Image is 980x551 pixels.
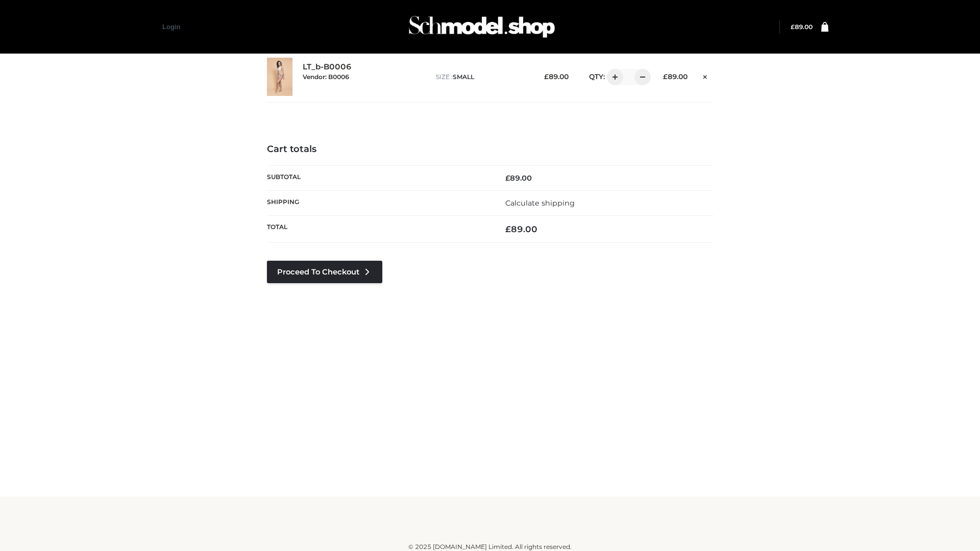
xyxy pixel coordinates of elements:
span: £ [663,72,668,81]
a: Login [162,23,180,31]
a: Remove this item [698,69,713,82]
bdi: 89.00 [505,224,537,234]
th: Total [267,216,490,243]
a: £89.00 [791,23,813,31]
small: Vendor: B0006 [303,73,349,81]
img: Schmodel Admin 964 [405,7,558,47]
span: SMALL [453,73,474,81]
bdi: 89.00 [663,72,688,81]
a: Proceed to Checkout [267,261,382,283]
th: Subtotal [267,165,490,190]
span: £ [544,72,549,81]
p: size : [436,72,528,82]
span: £ [505,173,510,183]
a: Calculate shipping [505,198,575,208]
div: LT_b-B0006 [303,62,426,91]
bdi: 89.00 [505,173,532,183]
div: QTY: [579,69,647,85]
span: £ [791,23,795,31]
span: £ [505,224,511,234]
h4: Cart totals [267,144,713,155]
bdi: 89.00 [791,23,813,31]
th: Shipping [267,190,490,215]
bdi: 89.00 [544,72,569,81]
